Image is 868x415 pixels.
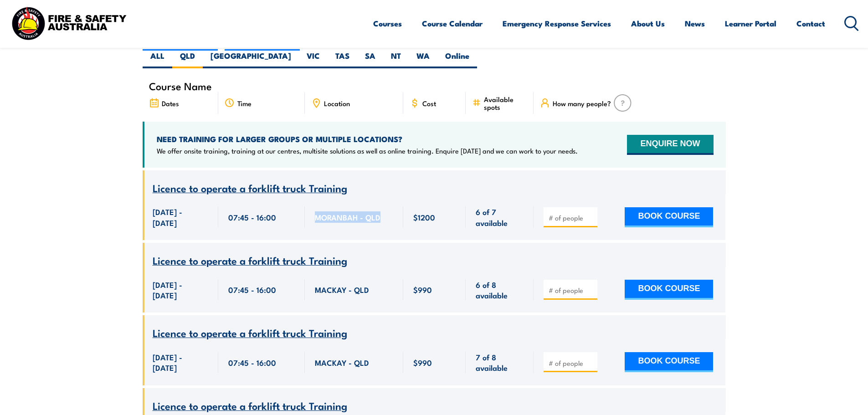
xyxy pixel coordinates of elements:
span: How many people? [553,99,611,107]
span: [DATE] - [DATE] [153,352,208,373]
input: # of people [549,359,594,368]
a: Licence to operate a forklift truck Training [153,328,347,339]
label: WA [409,51,437,68]
span: [DATE] - [DATE] [153,206,208,228]
span: Cost [422,99,436,107]
input: # of people [549,213,594,222]
button: ENQUIRE NOW [627,135,713,155]
label: SA [357,51,383,68]
label: [GEOGRAPHIC_DATA] [203,51,299,68]
a: Licence to operate a forklift truck Training [153,400,347,412]
a: Courses [373,11,402,36]
a: Licence to operate a forklift truck Training [153,255,347,266]
span: Time [237,99,252,107]
input: # of people [549,286,594,295]
span: 7 of 8 available [476,352,524,373]
span: 07:45 - 16:00 [228,212,276,222]
span: MORANBAH - QLD [315,212,380,222]
button: BOOK COURSE [625,352,713,372]
span: Available spots [484,95,527,111]
label: QLD [172,51,203,68]
span: $990 [413,357,432,368]
span: MACKAY - QLD [315,357,369,368]
a: News [685,11,705,36]
span: 6 of 8 available [476,279,524,301]
span: Course Name [149,82,212,90]
span: $990 [413,284,432,295]
label: ALL [143,51,172,68]
label: TAS [328,51,357,68]
span: 07:45 - 16:00 [228,357,276,368]
a: Emergency Response Services [503,11,611,36]
span: Licence to operate a forklift truck Training [153,252,347,268]
label: VIC [299,51,328,68]
button: BOOK COURSE [625,207,713,227]
span: 6 of 7 available [476,206,524,228]
a: About Us [631,11,665,36]
span: Location [324,99,350,107]
span: Licence to operate a forklift truck Training [153,325,347,340]
a: Learner Portal [725,11,776,36]
span: 07:45 - 16:00 [228,284,276,295]
span: [DATE] - [DATE] [153,279,208,301]
label: Online [437,51,477,68]
span: Dates [162,99,179,107]
label: NT [383,51,409,68]
span: MACKAY - QLD [315,284,369,295]
p: We offer onsite training, training at our centres, multisite solutions as well as online training... [157,146,578,155]
a: Licence to operate a forklift truck Training [153,183,347,194]
span: Licence to operate a forklift truck Training [153,180,347,195]
a: Course Calendar [422,11,483,36]
span: $1200 [413,212,435,222]
a: Contact [796,11,825,36]
h4: NEED TRAINING FOR LARGER GROUPS OR MULTIPLE LOCATIONS? [157,134,578,144]
span: Licence to operate a forklift truck Training [153,398,347,413]
button: BOOK COURSE [625,280,713,300]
